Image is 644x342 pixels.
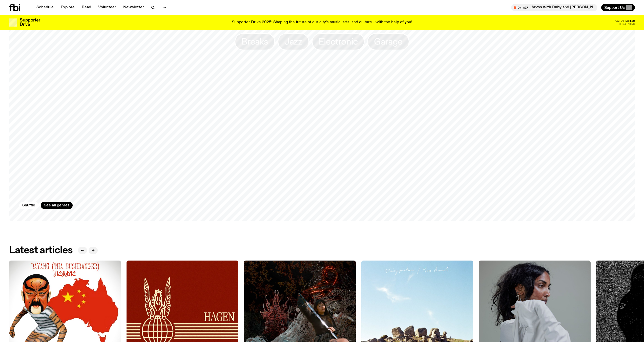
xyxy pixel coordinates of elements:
a: Read [79,4,94,11]
button: On AirArvos with Ruby and [PERSON_NAME] [511,4,597,11]
a: Electronic [312,33,365,50]
button: Shuffle [19,202,38,209]
a: Schedule [33,4,57,11]
span: 01:06:35:19 [615,19,635,22]
h2: Latest articles [9,246,73,255]
span: Garage [374,37,403,47]
a: Explore [58,4,78,11]
a: Newsletter [120,4,147,11]
span: Breaks [241,37,268,47]
span: Remaining [619,23,635,26]
p: Supporter Drive 2025: Shaping the future of our city’s music, arts, and culture - with the help o... [232,20,412,25]
a: Garage [367,33,409,50]
a: See all genres [41,202,73,209]
h3: Supporter Drive [20,18,40,27]
span: Jazz [284,37,302,47]
span: Electronic [319,37,358,47]
a: Breaks [235,33,275,50]
span: Support Us [604,5,625,10]
a: Jazz [278,33,309,50]
a: Volunteer [95,4,119,11]
button: Support Us [601,4,635,11]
